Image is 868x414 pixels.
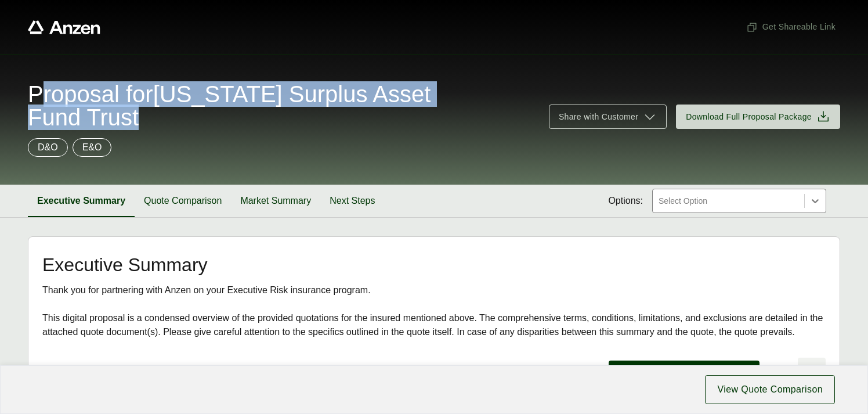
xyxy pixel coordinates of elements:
[717,383,823,397] span: View Quote Comparison
[609,361,759,383] button: View Complete Quote Comparison
[705,375,835,404] button: View Quote Comparison
[608,194,643,208] span: Options:
[28,20,100,34] a: Anzen website
[559,111,638,123] span: Share with Customer
[231,185,320,217] button: Market Summary
[82,141,102,154] p: E&O
[676,105,840,129] button: Download Full Proposal Package
[28,82,535,129] span: Proposal for [US_STATE] Surplus Asset Fund Trust
[742,16,840,38] button: Get Shareable Link
[320,185,384,217] button: Next Steps
[135,185,231,217] button: Quote Comparison
[42,283,826,339] div: Thank you for partnering with Anzen on your Executive Risk insurance program. This digital propos...
[42,255,826,274] h2: Executive Summary
[28,185,135,217] button: Executive Summary
[686,111,812,123] span: Download Full Proposal Package
[549,105,667,129] button: Share with Customer
[746,21,836,33] span: Get Shareable Link
[38,141,58,154] p: D&O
